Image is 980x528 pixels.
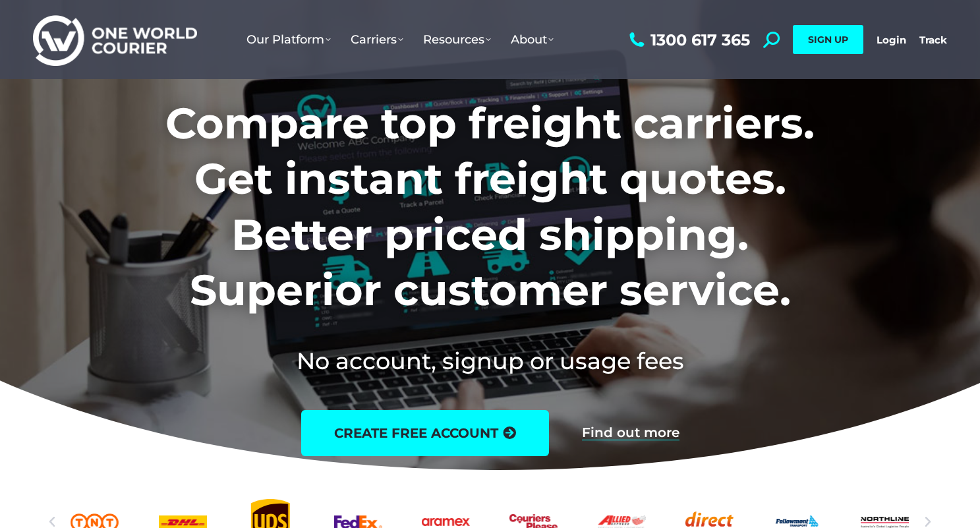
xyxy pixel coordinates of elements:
[78,96,902,318] h1: Compare top freight carriers. Get instant freight quotes. Better priced shipping. Superior custom...
[501,19,563,60] a: About
[301,410,549,456] a: create free account
[33,13,197,67] img: One World Courier
[423,32,491,47] span: Resources
[808,34,848,45] span: SIGN UP
[582,426,679,440] a: Find out more
[919,34,947,46] a: Track
[341,19,413,60] a: Carriers
[78,345,902,377] h2: No account, signup or usage fees
[511,32,554,47] span: About
[626,32,750,48] a: 1300 617 365
[413,19,501,60] a: Resources
[877,34,906,46] a: Login
[351,32,403,47] span: Carriers
[246,32,331,47] span: Our Platform
[793,25,863,54] a: SIGN UP
[237,19,341,60] a: Our Platform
